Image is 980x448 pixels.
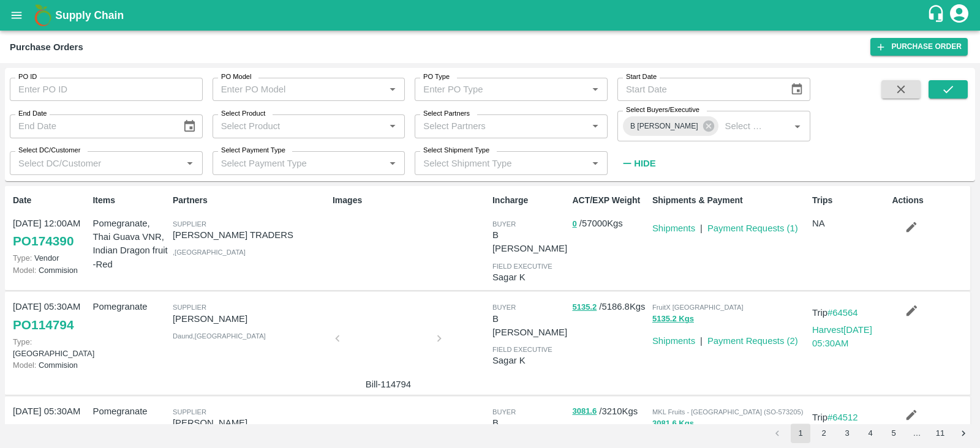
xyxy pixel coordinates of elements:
[13,194,88,207] p: Date
[587,81,603,97] button: Open
[812,306,887,319] p: Trip
[418,155,568,171] input: Select Shipment Type
[492,271,567,284] p: Sagar K
[907,428,927,439] div: …
[626,105,699,115] label: Select Buyers/Executive
[572,405,597,419] button: 3081.6
[572,217,576,231] button: 0
[785,78,809,101] button: Choose date
[173,220,206,228] span: Supplier
[948,2,970,28] div: account of current user
[423,146,489,155] label: Select Shipment Type
[55,9,124,21] b: Supply Chain
[791,424,810,443] button: page 1
[492,220,516,228] span: buyer
[221,146,285,155] label: Select Payment Type
[13,337,32,346] span: Type:
[55,7,927,24] a: Supply Chain
[10,39,83,55] div: Purchase Orders
[13,300,88,313] p: [DATE] 05:30AM
[13,155,179,171] input: Select DC/Customer
[652,223,695,233] a: Shipments
[492,228,567,256] p: B [PERSON_NAME]
[587,118,603,134] button: Open
[492,346,552,353] span: field executive
[652,336,695,346] a: Shipments
[385,155,401,171] button: Open
[652,304,744,311] span: FruitX [GEOGRAPHIC_DATA]
[92,217,167,271] p: Pomegranate, Thai Guava VNR, Indian Dragon fruit -Red
[572,217,647,231] p: / 57000 Kgs
[492,312,567,340] p: B [PERSON_NAME]
[13,266,36,275] span: Model:
[92,405,167,418] p: Pomegranate
[13,264,88,276] p: Commision
[884,424,903,443] button: Go to page 5
[617,153,659,174] button: Hide
[18,146,80,155] label: Select DC/Customer
[954,424,973,443] button: Go to next page
[652,312,694,326] button: 5135.2 Kgs
[13,253,32,263] span: Type:
[221,72,252,82] label: PO Model
[492,263,552,270] span: field executive
[216,155,366,171] input: Select Payment Type
[652,408,803,416] span: MKL Fruits - [GEOGRAPHIC_DATA] (SO-573205)
[587,155,603,171] button: Open
[812,411,887,424] p: Trip
[173,304,206,311] span: Supplier
[572,194,647,207] p: ACT/EXP Weight
[623,116,718,136] div: B [PERSON_NAME]
[812,194,887,207] p: Trips
[92,194,167,207] p: Items
[623,120,706,133] span: B [PERSON_NAME]
[423,109,470,119] label: Select Partners
[707,336,798,346] a: Payment Requests (2)
[18,72,37,82] label: PO ID
[173,228,328,242] p: [PERSON_NAME] TRADERS
[342,378,434,391] p: Bill-114794
[423,72,450,82] label: PO Type
[178,114,201,138] button: Choose date
[173,408,206,416] span: Supplier
[418,118,584,134] input: Select Partners
[827,413,858,422] a: #64512
[13,336,88,359] p: [GEOGRAPHIC_DATA]
[492,194,567,207] p: Incharge
[385,118,401,134] button: Open
[492,304,516,311] span: buyer
[492,354,567,367] p: Sagar K
[695,217,703,235] div: |
[837,424,857,443] button: Go to page 3
[870,38,968,56] a: Purchase Order
[18,109,47,119] label: End Date
[13,418,73,440] a: PO114447
[10,78,203,101] input: Enter PO ID
[216,118,382,134] input: Select Product
[707,223,798,233] a: Payment Requests (1)
[814,424,834,443] button: Go to page 2
[652,417,694,431] button: 3081.6 Kgs
[492,408,516,416] span: buyer
[13,217,88,230] p: [DATE] 12:00AM
[221,109,265,119] label: Select Product
[182,155,198,171] button: Open
[492,416,567,444] p: B [PERSON_NAME]
[861,424,880,443] button: Go to page 4
[13,230,73,252] a: PO174390
[173,248,246,256] span: , [GEOGRAPHIC_DATA]
[216,81,382,97] input: Enter PO Model
[892,194,967,207] p: Actions
[572,301,597,315] button: 5135.2
[695,329,703,348] div: |
[10,114,173,138] input: End Date
[13,252,88,264] p: Vendor
[333,194,488,207] p: Images
[2,1,31,29] button: open drawer
[927,4,948,26] div: customer-support
[173,194,328,207] p: Partners
[790,118,805,134] button: Open
[418,81,584,97] input: Enter PO Type
[173,416,328,430] p: [PERSON_NAME]
[634,159,655,168] strong: Hide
